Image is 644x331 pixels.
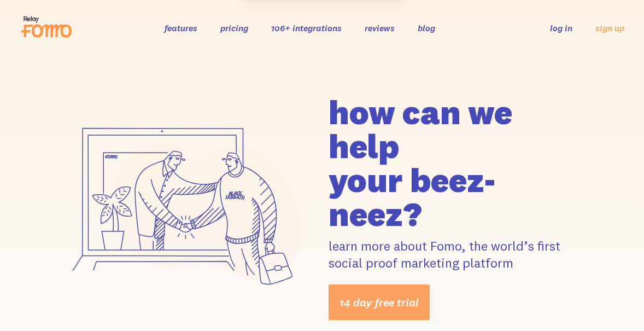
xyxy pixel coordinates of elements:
h1: how can we help your beez-neez? [329,95,585,231]
a: pricing [220,22,248,33]
a: 106+ integrations [271,22,342,33]
a: blog [418,22,435,33]
a: features [165,22,197,33]
a: 14 day free trial [329,284,430,320]
a: sign up [595,22,624,34]
a: log in [550,22,572,33]
p: learn more about Fomo, the world’s first social proof marketing platform [329,237,585,271]
a: reviews [365,22,395,33]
